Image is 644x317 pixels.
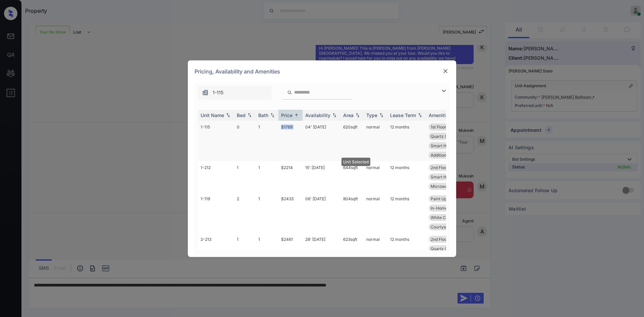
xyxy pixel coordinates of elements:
span: 1-115 [213,89,223,96]
td: 28' [DATE] [303,233,340,283]
div: Lease Term [390,112,416,118]
span: White Cabinets [431,215,460,220]
td: 1-212 [198,161,234,193]
td: normal [364,161,387,193]
span: 1st Floor [431,124,446,129]
span: 2nd Floor [431,165,448,170]
span: In-Home Washer ... [431,206,467,211]
td: 2-213 [198,233,234,283]
td: normal [364,233,387,283]
div: Area [343,112,354,118]
span: Smart Home Lock [431,174,465,179]
div: Bath [258,112,268,118]
img: sorting [378,113,385,117]
td: 644 sqft [340,161,364,193]
div: Pricing, Availability and Amenities [188,60,456,83]
td: 1 [256,121,278,161]
div: Bed [237,112,246,118]
td: 1 [234,161,256,193]
img: sorting [225,113,231,117]
img: close [442,68,449,74]
img: sorting [417,113,423,117]
td: 12 months [387,121,426,161]
td: 04' [DATE] [303,121,340,161]
td: 1 [256,161,278,193]
img: sorting [354,113,361,117]
td: $2214 [278,161,303,193]
span: Additional Stor... [431,153,461,158]
td: $1769 [278,121,303,161]
img: sorting [269,113,276,117]
td: 15' [DATE] [303,161,340,193]
img: icon-zuma [287,90,292,96]
td: 1-119 [198,193,234,233]
td: 804 sqft [340,193,364,233]
td: 12 months [387,193,426,233]
div: Amenities [429,112,451,118]
span: 2nd Floor [431,237,448,242]
td: 2 [234,193,256,233]
div: Type [366,112,377,118]
td: normal [364,121,387,161]
img: icon-zuma [440,87,448,95]
td: 623 sqft [340,233,364,283]
td: 1 [256,193,278,233]
div: Availability [305,112,330,118]
div: Unit Name [201,112,224,118]
td: 06' [DATE] [303,193,340,233]
span: Smart Home Lock [431,143,465,148]
td: $2433 [278,193,303,233]
td: 1 [234,233,256,283]
td: 12 months [387,233,426,283]
img: icon-zuma [202,89,209,96]
span: Courtyard View [431,224,461,229]
td: 12 months [387,161,426,193]
img: sorting [293,113,300,118]
span: Quartz Countert... [431,246,465,251]
img: sorting [246,113,253,117]
span: Microwave [431,184,452,189]
td: normal [364,193,387,233]
td: 620 sqft [340,121,364,161]
td: 1 [256,233,278,283]
td: 0 [234,121,256,161]
img: sorting [331,113,338,117]
span: Quartz Countert... [431,134,465,139]
span: Paint Upgrade [431,196,458,201]
div: Price [281,112,292,118]
td: 1-115 [198,121,234,161]
td: $2461 [278,233,303,283]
